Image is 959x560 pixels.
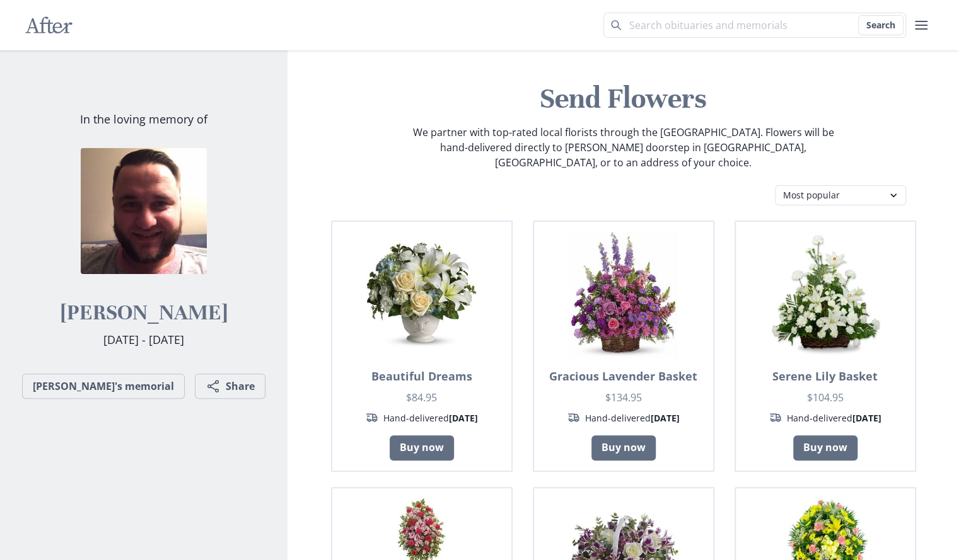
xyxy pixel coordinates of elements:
select: Category filter [775,185,906,205]
h1: Send Flowers [298,81,949,117]
a: Buy now [591,435,656,460]
img: William [81,148,207,274]
p: In the loving memory of [80,111,207,128]
h2: [PERSON_NAME] [61,299,228,326]
span: [DATE] - [DATE] [103,332,184,347]
button: Search [858,15,904,35]
input: Search term [603,13,906,38]
p: We partner with top-rated local florists through the [GEOGRAPHIC_DATA]. Flowers will be hand-deli... [412,125,835,170]
a: Buy now [793,435,857,460]
a: Buy now [390,435,454,460]
button: user menu [909,13,934,38]
a: [PERSON_NAME]'s memorial [22,374,185,399]
button: Share [195,374,265,399]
